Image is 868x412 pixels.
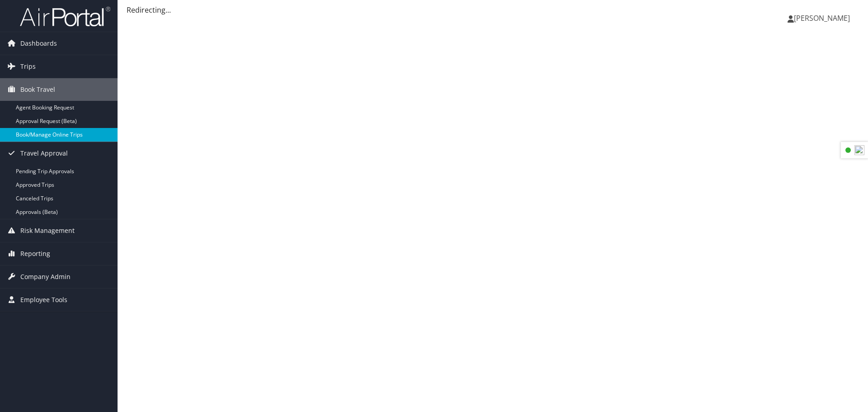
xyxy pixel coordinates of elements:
span: Trips [20,55,36,78]
span: Book Travel [20,78,55,101]
span: Travel Approval [20,142,68,165]
a: [PERSON_NAME] [788,5,859,32]
img: airportal-logo.png [20,6,110,27]
span: Dashboards [20,32,57,55]
div: Redirecting... [127,5,859,15]
span: [PERSON_NAME] [794,13,850,23]
span: Risk Management [20,219,75,242]
span: Reporting [20,242,50,265]
span: Employee Tools [20,289,67,311]
span: Company Admin [20,265,71,288]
